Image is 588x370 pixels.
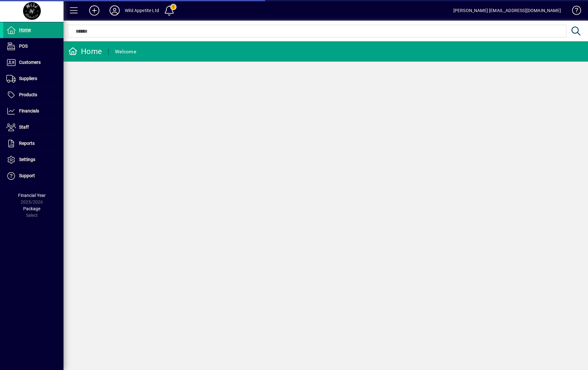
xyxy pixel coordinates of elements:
span: Products [19,92,37,97]
span: Home [19,27,31,32]
a: Staff [3,119,63,135]
span: Financials [19,108,39,113]
span: Package [23,206,40,211]
a: Settings [3,152,63,168]
span: Staff [19,124,29,130]
a: Knowledge Base [567,1,580,22]
div: Wild Appetite Ltd [125,5,159,16]
span: POS [19,44,28,49]
a: Financials [3,103,63,119]
div: Home [68,46,102,57]
a: Suppliers [3,71,63,87]
div: Welcome [115,47,136,57]
a: Products [3,87,63,103]
div: [PERSON_NAME] [EMAIL_ADDRESS][DOMAIN_NAME] [453,5,561,16]
span: Financial Year [18,193,46,198]
span: Support [19,173,35,178]
a: POS [3,38,63,54]
button: Add [84,5,104,16]
a: Support [3,168,63,184]
span: Customers [19,60,41,65]
a: Customers [3,55,63,71]
button: Profile [104,5,125,16]
span: Reports [19,141,35,146]
span: Suppliers [19,76,37,81]
a: Reports [3,136,63,151]
span: Settings [19,157,35,162]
